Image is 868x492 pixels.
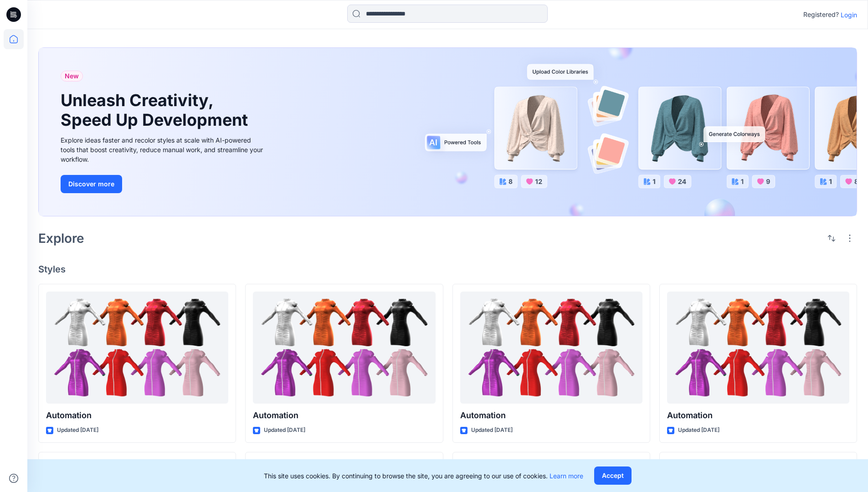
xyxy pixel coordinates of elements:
[841,10,857,20] p: Login
[61,91,252,130] h1: Unleash Creativity, Speed Up Development
[253,409,435,422] p: Automation
[460,409,642,422] p: Automation
[46,292,228,404] a: Automation
[38,264,857,275] h4: Styles
[460,292,642,404] a: Automation
[594,466,632,485] button: Accept
[678,425,719,435] p: Updated [DATE]
[264,471,583,481] p: This site uses cookies. By continuing to browse the site, you are agreeing to our use of cookies.
[803,9,839,20] p: Registered?
[61,175,266,193] a: Discover more
[38,231,84,246] h2: Explore
[550,472,583,480] a: Learn more
[264,425,305,435] p: Updated [DATE]
[667,292,849,404] a: Automation
[471,425,513,435] p: Updated [DATE]
[61,135,266,164] div: Explore ideas faster and recolor styles at scale with AI-powered tools that boost creativity, red...
[667,409,849,422] p: Automation
[61,175,122,193] button: Discover more
[46,409,228,422] p: Automation
[65,71,79,82] span: New
[57,425,98,435] p: Updated [DATE]
[253,292,435,404] a: Automation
